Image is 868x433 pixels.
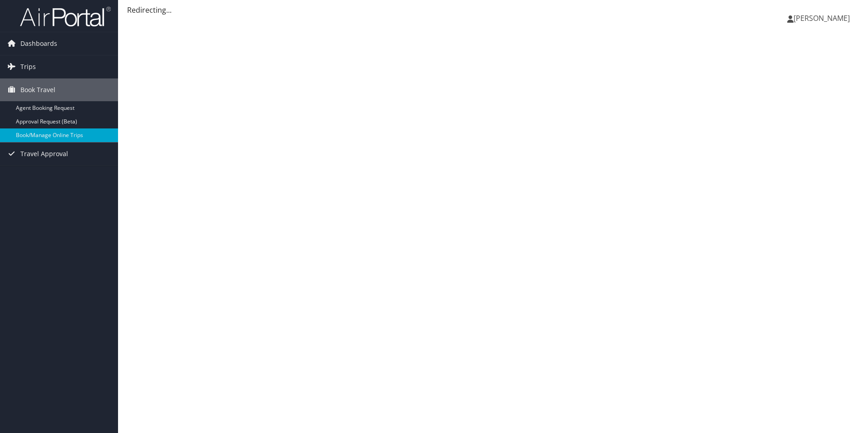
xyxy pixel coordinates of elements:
[20,32,57,55] span: Dashboards
[20,6,111,27] img: airportal-logo.png
[794,13,850,23] span: [PERSON_NAME]
[127,5,859,15] div: Redirecting...
[20,143,68,165] span: Travel Approval
[787,5,859,32] a: [PERSON_NAME]
[20,55,36,78] span: Trips
[20,79,55,101] span: Book Travel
